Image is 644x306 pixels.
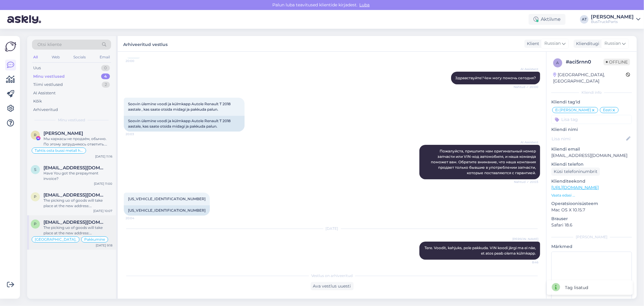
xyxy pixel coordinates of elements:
[35,149,83,152] span: Tahtis osta bussi metall hinnaga
[556,60,559,65] span: a
[124,226,540,231] div: [DATE]
[43,165,106,171] span: szymonrafa134@gmail.com
[566,58,604,66] div: # aci5rnn0
[311,282,354,290] div: Ava vestlus uuesti
[551,126,632,133] p: Kliendi nimi
[84,238,105,241] span: Pakkumine
[124,116,245,132] div: Soovin ülemine voodi ja külmkapp Autole Renault T 2018 aastale, kas saate otsida midagi ja pakkud...
[72,53,87,61] div: Socials
[96,243,112,248] div: [DATE] 9:18
[311,273,353,278] span: Vestlus on arhiveeritud
[102,82,110,88] div: 2
[512,237,538,241] span: [PERSON_NAME]
[516,140,538,145] span: AI Assistent
[101,65,110,71] div: 0
[553,72,626,84] div: [GEOGRAPHIC_DATA], [GEOGRAPHIC_DATA]
[551,207,632,213] p: Mac OS X 10.15.7
[604,40,621,47] span: Russian
[604,59,630,65] span: Offline
[35,238,76,241] span: [GEOGRAPHIC_DATA],
[34,133,37,137] span: R
[43,198,112,209] div: The picking uo of goods will take place at the new address: [STREET_ADDRESS]. To receive your ord...
[34,194,37,199] span: p
[37,41,62,48] span: Otsi kliente
[33,98,42,104] div: Kõik
[94,181,112,186] div: [DATE] 11:00
[551,222,632,228] p: Safari 18.6
[555,108,591,112] span: Ei [PERSON_NAME]
[591,15,640,24] a: [PERSON_NAME]BusTruckParts
[524,41,539,47] div: Klient
[5,41,16,52] img: Askly Logo
[43,225,112,236] div: The picking uo of goods will take place at the new address: [STREET_ADDRESS]. To receive your ord...
[551,168,600,176] div: Küsi telefoninumbrit
[126,216,148,220] span: 20:04
[126,59,148,63] span: 20:00
[580,15,588,24] div: AT
[551,234,632,240] div: [PERSON_NAME]
[551,216,632,222] p: Brauser
[58,117,85,123] span: Minu vestlused
[565,285,588,291] div: Tag lisatud
[529,14,566,25] div: Aktiivne
[43,136,112,147] div: Мы каркасы не продаём, обычно. По этому затрудняюсь ответить. Назовите цену, которую готовы запла...
[33,82,63,88] div: Tiimi vestlused
[551,115,632,124] input: Lisa tag
[33,73,65,80] div: Minu vestlused
[93,209,112,213] div: [DATE] 10:07
[34,167,37,172] span: s
[32,53,39,61] div: All
[33,90,56,96] div: AI Assistent
[551,185,599,190] a: [URL][DOMAIN_NAME]
[455,76,536,80] span: Здравствуйте! Чем могу помочь сегодня?
[514,85,538,89] span: Nähtud ✓ 20:00
[33,107,58,113] div: Arhiveeritud
[358,2,372,8] span: Luba
[43,171,112,181] div: Have You got the prepayment invoice?
[552,135,625,142] input: Lisa nimi
[516,260,538,265] span: 8:46
[551,193,632,198] p: Vaata edasi ...
[98,53,111,61] div: Email
[551,99,632,105] p: Kliendi tag'id
[425,246,537,256] span: Tere. Voodit, kahjuks, pole pakkuda. VIN koodi järgi ma ei näe, et atos peab olema külmkapp.
[43,131,83,136] span: Roman Skatskov
[95,154,112,159] div: [DATE] 11:16
[591,19,634,24] div: BusTruckParts
[34,222,37,226] span: p
[126,132,148,136] span: 20:03
[43,192,106,198] span: prestenergy@gmail.com
[33,65,41,71] div: Uus
[551,178,632,184] p: Klienditeekond
[551,161,632,168] p: Kliendi telefon
[50,53,61,61] div: Web
[603,108,612,112] span: Eesti
[514,180,538,184] span: Nähtud ✓ 20:03
[128,102,232,112] span: Soovin ülemine voodi ja külmkapp Autole Renault T 2018 aastale , kas saate otsida midagi ja pakku...
[516,67,538,71] span: AI Assistent
[551,152,632,159] p: [EMAIL_ADDRESS][DOMAIN_NAME]
[551,90,632,95] div: Kliendi info
[591,15,634,19] div: [PERSON_NAME]
[101,73,110,80] div: 4
[551,243,632,250] p: Märkmed
[551,200,632,207] p: Operatsioonisüsteem
[574,41,599,47] div: Klienditugi
[431,149,537,175] span: Пожалуйста, пришлите нам оригинальный номер запчасти или VIN-код автомобиля, и наша команда помож...
[551,146,632,152] p: Kliendi email
[544,40,561,47] span: Russian
[43,220,106,225] span: prestenergy@gmail.com
[123,40,168,48] label: Arhiveeritud vestlus
[128,197,206,201] span: [US_VEHICLE_IDENTIFICATION_NUMBER]
[124,205,210,216] div: [US_VEHICLE_IDENTIFICATION_NUMBER]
